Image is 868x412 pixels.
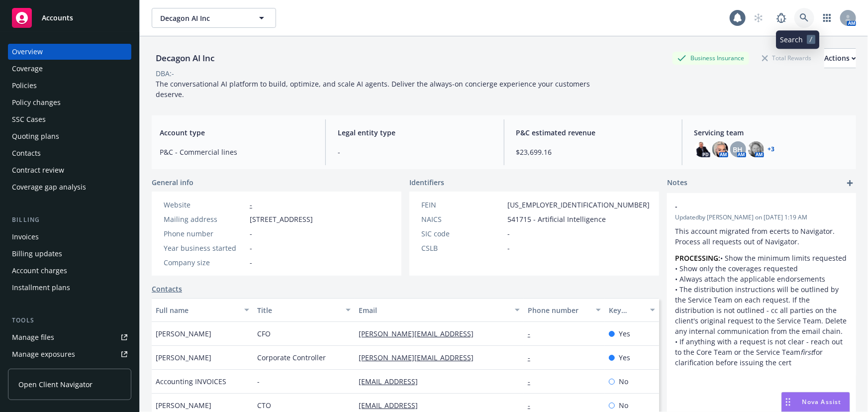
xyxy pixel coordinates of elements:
[524,298,605,322] button: Phone number
[156,79,592,99] span: The conversational AI platform to build, optimize, and scale AI agents. Deliver the always-on con...
[712,141,728,157] img: photo
[802,398,842,406] span: Nova Assist
[164,228,246,239] div: Phone number
[250,243,252,253] span: -
[12,78,37,94] div: Policies
[359,377,426,386] a: [EMAIL_ADDRESS]
[8,263,131,279] a: Account charges
[12,162,64,178] div: Contract review
[8,229,131,245] a: Invoices
[338,127,491,138] span: Legal entity type
[8,346,131,362] a: Manage exposures
[528,353,538,362] a: -
[250,214,313,224] span: [STREET_ADDRESS]
[528,329,538,338] a: -
[160,13,246,23] span: Decagon AI Inc
[359,353,482,362] a: [PERSON_NAME][EMAIL_ADDRESS]
[250,228,252,239] span: -
[8,280,131,296] a: Installment plans
[12,61,43,77] div: Coverage
[250,200,252,209] a: -
[667,193,856,376] div: -Updatedby [PERSON_NAME] on [DATE] 1:19 AMThis account migrated from ecerts to Navigator. Process...
[800,347,813,357] em: first
[609,305,644,315] div: Key contact
[528,401,538,410] a: -
[528,377,538,386] a: -
[8,145,131,161] a: Contacts
[667,177,687,189] span: Notes
[794,8,814,28] a: Search
[152,8,276,28] button: Decagon AI Inc
[12,229,39,245] div: Invoices
[18,379,93,390] span: Open Client Navigator
[516,147,670,157] span: $23,699.16
[409,177,444,188] span: Identifiers
[164,200,246,210] div: Website
[250,257,252,268] span: -
[619,328,630,339] span: Yes
[694,141,710,157] img: photo
[824,49,856,68] div: Actions
[257,328,271,339] span: CFO
[12,280,70,296] div: Installment plans
[359,329,482,338] a: [PERSON_NAME][EMAIL_ADDRESS]
[42,14,73,22] span: Accounts
[152,52,218,65] div: Decagon AI Inc
[781,392,850,412] button: Nova Assist
[507,228,510,239] span: -
[8,246,131,262] a: Billing updates
[675,213,848,222] span: Updated by [PERSON_NAME] on [DATE] 1:19 AM
[749,8,769,28] a: Start snowing
[164,214,246,224] div: Mailing address
[257,400,271,411] span: CTO
[164,257,246,268] div: Company size
[528,305,590,315] div: Phone number
[675,201,822,211] span: -
[421,214,503,224] div: NAICS
[824,48,856,68] button: Actions
[12,128,59,144] div: Quoting plans
[12,346,75,362] div: Manage exposures
[12,95,61,110] div: Policy changes
[516,127,670,138] span: P&C estimated revenue
[8,215,131,225] div: Billing
[772,8,791,28] a: Report a Bug
[156,400,211,411] span: [PERSON_NAME]
[152,177,193,188] span: General info
[152,284,182,294] a: Contacts
[421,243,503,253] div: CSLB
[8,44,131,60] a: Overview
[673,52,749,64] div: Business Insurance
[156,376,226,387] span: Accounting INVOICES
[355,298,524,322] button: Email
[8,329,131,345] a: Manage files
[257,352,326,363] span: Corporate Controller
[507,214,606,224] span: 541715 - Artificial Intelligence
[12,44,43,60] div: Overview
[12,246,62,262] div: Billing updates
[8,128,131,144] a: Quoting plans
[257,376,260,387] span: -
[12,145,41,161] div: Contacts
[675,226,848,247] p: This account migrated from ecerts to Navigator. Process all requests out of Navigator.
[768,146,775,152] a: +3
[160,127,313,138] span: Account type
[152,298,253,322] button: Full name
[421,200,503,210] div: FEIN
[675,253,720,263] strong: PROCESSING:
[253,298,355,322] button: Title
[782,393,794,412] div: Drag to move
[8,4,131,32] a: Accounts
[817,8,837,28] a: Switch app
[8,61,131,77] a: Coverage
[156,352,211,363] span: [PERSON_NAME]
[8,315,131,325] div: Tools
[160,147,313,157] span: P&C - Commercial lines
[619,352,630,363] span: Yes
[733,144,743,155] span: BH
[619,400,628,411] span: No
[164,243,246,253] div: Year business started
[8,162,131,178] a: Contract review
[359,305,509,315] div: Email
